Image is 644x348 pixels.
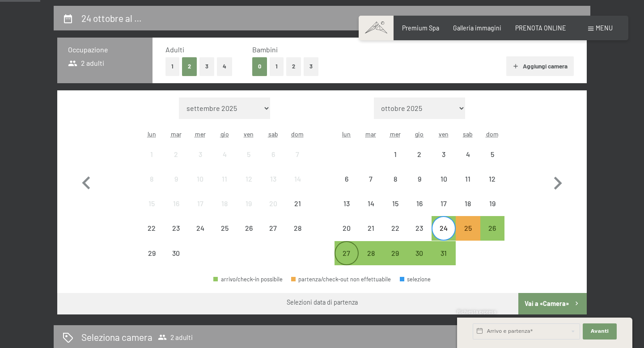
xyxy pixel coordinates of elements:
abbr: venerdì [244,130,254,138]
div: 19 [237,200,260,222]
div: arrivo/check-in possibile [213,276,283,282]
div: partenza/check-out non effettuabile [188,167,212,191]
div: Fri Oct 10 2025 [432,167,456,191]
button: 3 [199,57,214,76]
div: Sun Sep 07 2025 [285,142,309,166]
div: Sat Sep 06 2025 [261,142,285,166]
div: 8 [140,175,163,198]
abbr: giovedì [220,130,229,138]
div: partenza/check-out non effettuabile [480,167,504,191]
div: 19 [481,200,504,222]
div: partenza/check-out possibile [432,216,456,240]
div: partenza/check-out non effettuabile [407,216,432,240]
div: 11 [213,175,236,198]
div: partenza/check-out non effettuabile [285,167,309,191]
div: 3 [432,151,455,173]
div: 8 [384,175,406,198]
abbr: mercoledì [390,130,401,138]
div: Sat Sep 27 2025 [261,216,285,240]
abbr: venerdì [439,130,449,138]
div: Wed Oct 29 2025 [383,241,407,265]
div: 5 [237,151,260,173]
div: Tue Oct 21 2025 [359,216,383,240]
div: 21 [286,200,309,222]
abbr: sabato [268,130,278,138]
div: Sat Oct 25 2025 [456,216,480,240]
div: Thu Oct 16 2025 [407,191,432,216]
div: 1 [384,151,406,173]
div: 30 [165,250,187,272]
div: Sat Sep 20 2025 [261,191,285,216]
div: partenza/check-out possibile [359,241,383,265]
div: partenza/check-out non effettuabile [285,191,309,216]
div: partenza/check-out non effettuabile [164,167,188,191]
div: partenza/check-out possibile [407,241,432,265]
div: 13 [335,200,358,222]
div: partenza/check-out non effettuabile [164,142,188,166]
div: 15 [384,200,406,222]
abbr: domenica [486,130,499,138]
button: Mese precedente [73,98,99,266]
div: Mon Sep 22 2025 [140,216,164,240]
span: 2 adulti [158,333,193,342]
div: partenza/check-out non effettuabile [237,167,261,191]
div: Wed Sep 10 2025 [188,167,212,191]
span: 2 adulti [68,58,104,68]
div: partenza/check-out non effettuabile [164,216,188,240]
div: Wed Sep 24 2025 [188,216,212,240]
span: Avanti [591,328,609,335]
div: 30 [408,250,431,272]
div: Sun Oct 19 2025 [480,191,504,216]
abbr: mercoledì [195,130,206,138]
div: partenza/check-out non è effettuabile, poiché non è stato raggiunto il soggiorno minimo richiesto [456,216,480,240]
div: Mon Sep 15 2025 [140,191,164,216]
div: Sun Sep 21 2025 [285,191,309,216]
h2: Seleziona camera [81,331,153,344]
div: Fri Sep 12 2025 [237,167,261,191]
div: partenza/check-out non effettuabile [188,216,212,240]
div: partenza/check-out non effettuabile [285,142,309,166]
div: 14 [286,175,309,198]
div: Wed Oct 22 2025 [383,216,407,240]
div: Mon Oct 20 2025 [335,216,359,240]
div: partenza/check-out non effettuabile [237,191,261,216]
div: partenza/check-out non effettuabile [140,216,164,240]
div: Mon Oct 13 2025 [335,191,359,216]
div: partenza/check-out non effettuabile [285,216,309,240]
div: Mon Sep 01 2025 [140,142,164,166]
h2: 24 ottobre al … [81,13,142,24]
div: 27 [335,250,358,272]
div: partenza/check-out non effettuabile [359,216,383,240]
div: partenza/check-out non effettuabile [140,167,164,191]
div: partenza/check-out non effettuabile [359,191,383,216]
div: 1 [140,151,163,173]
span: Richiesta express [457,309,496,314]
div: Tue Sep 16 2025 [164,191,188,216]
div: 10 [432,175,455,198]
div: 21 [360,225,382,247]
div: partenza/check-out non effettuabile [164,241,188,265]
button: Aggiungi camera [506,56,574,76]
div: 18 [213,200,236,222]
div: 5 [481,151,504,173]
a: Galleria immagini [453,24,501,32]
div: Sat Oct 04 2025 [456,142,480,166]
div: 16 [408,200,431,222]
span: Menu [596,24,613,32]
span: Bambini [252,45,278,54]
button: 0 [252,57,267,76]
div: partenza/check-out non effettuabile [383,167,407,191]
div: partenza/check-out non effettuabile [188,191,212,216]
div: 28 [286,225,309,247]
div: Wed Sep 17 2025 [188,191,212,216]
div: 29 [384,250,406,272]
div: partenza/check-out non effettuabile [432,167,456,191]
div: partenza/check-out non effettuabile [407,142,432,166]
div: Fri Sep 05 2025 [237,142,261,166]
div: 24 [189,225,212,247]
div: 27 [262,225,284,247]
div: 4 [213,151,236,173]
div: Tue Sep 30 2025 [164,241,188,265]
div: partenza/check-out non effettuabile [335,216,359,240]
